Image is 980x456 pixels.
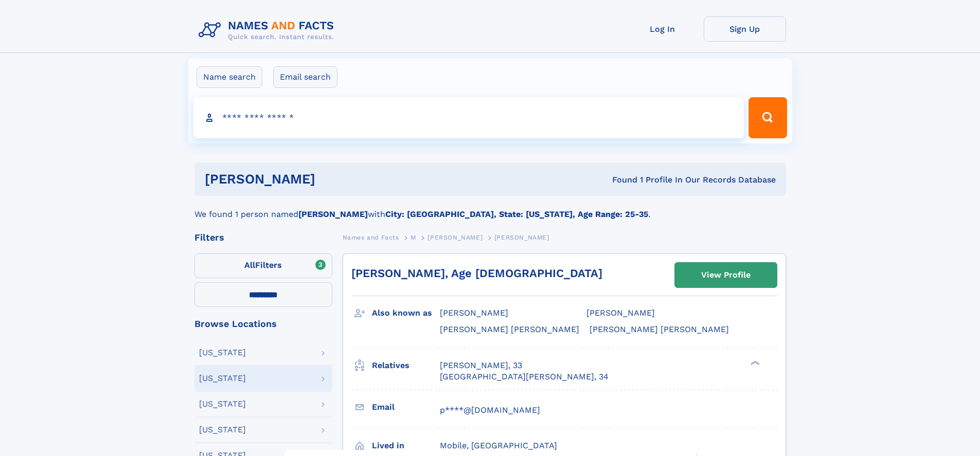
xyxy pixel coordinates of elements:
[675,263,777,287] a: View Profile
[194,233,332,242] div: Filters
[372,398,440,416] h3: Email
[193,97,744,138] input: search input
[372,437,440,454] h3: Lived in
[372,304,440,322] h3: Also known as
[273,66,337,88] label: Email search
[427,231,483,244] a: [PERSON_NAME]
[440,360,522,371] a: [PERSON_NAME], 33
[372,357,440,374] h3: Relatives
[494,234,549,241] span: [PERSON_NAME]
[411,234,416,241] span: M
[194,319,332,329] div: Browse Locations
[199,400,246,408] div: [US_STATE]
[298,209,368,219] b: [PERSON_NAME]
[701,263,751,287] div: View Profile
[194,253,332,278] label: Filters
[343,231,399,244] a: Names and Facts
[440,324,579,334] span: [PERSON_NAME] [PERSON_NAME]
[199,426,246,434] div: [US_STATE]
[464,174,776,186] div: Found 1 Profile In Our Records Database
[749,97,787,138] button: Search Button
[194,196,786,221] div: We found 1 person named with .
[748,359,760,366] div: ❯
[411,231,416,244] a: M
[385,209,648,219] b: City: [GEOGRAPHIC_DATA], State: [US_STATE], Age Range: 25-35
[590,324,729,334] span: [PERSON_NAME] [PERSON_NAME]
[440,371,609,382] a: [GEOGRAPHIC_DATA][PERSON_NAME], 34
[199,349,246,357] div: [US_STATE]
[427,234,483,241] span: [PERSON_NAME]
[704,16,786,42] a: Sign Up
[440,308,508,318] span: [PERSON_NAME]
[194,16,343,44] img: Logo Names and Facts
[244,260,255,270] span: All
[351,267,602,280] a: [PERSON_NAME], Age [DEMOGRAPHIC_DATA]
[205,173,464,186] h1: [PERSON_NAME]
[199,374,246,382] div: [US_STATE]
[440,441,557,450] span: Mobile, [GEOGRAPHIC_DATA]
[586,308,655,318] span: [PERSON_NAME]
[197,66,262,88] label: Name search
[621,16,704,42] a: Log In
